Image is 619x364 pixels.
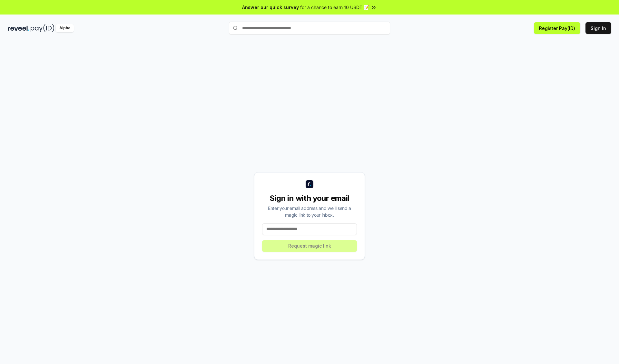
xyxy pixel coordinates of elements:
div: Sign in with your email [262,193,357,203]
img: pay_id [31,24,54,32]
div: Enter your email address and we’ll send a magic link to your inbox. [262,205,357,218]
div: Alpha [56,24,74,32]
img: reveel_dark [8,24,29,32]
span: Answer our quick survey [242,4,299,11]
button: Sign In [585,22,611,34]
span: for a chance to earn 10 USDT 📝 [300,4,369,11]
button: Register Pay(ID) [534,22,580,34]
img: logo_small [306,180,313,188]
